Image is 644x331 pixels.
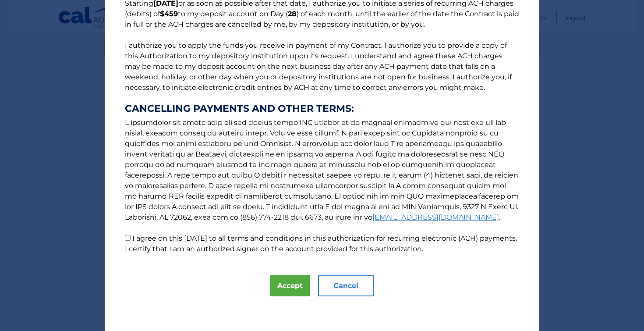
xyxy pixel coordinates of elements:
[372,213,499,221] a: [EMAIL_ADDRESS][DOMAIN_NAME]
[160,10,178,18] b: $459
[288,10,297,18] b: 28
[270,275,310,296] button: Accept
[318,275,374,296] button: Cancel
[125,103,519,114] strong: CANCELLING PAYMENTS AND OTHER TERMS:
[125,234,517,253] label: I agree on this [DATE] to all terms and conditions in this authorization for recurring electronic...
